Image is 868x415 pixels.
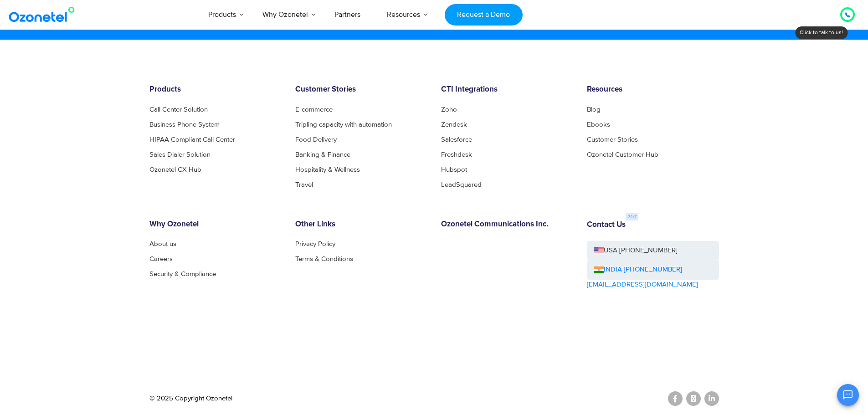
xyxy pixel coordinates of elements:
a: INDIA [PHONE_NUMBER] [594,265,682,275]
a: Call Center Solution [149,106,208,113]
a: Zendesk [441,121,467,128]
h6: Resources [587,85,719,94]
a: Salesforce [441,136,472,143]
a: E-commerce [295,106,333,113]
a: Blog [587,106,601,113]
a: Tripling capacity with automation [295,121,392,128]
a: Careers [149,256,173,262]
a: Business Phone System [149,121,220,128]
a: Ozonetel Customer Hub [587,151,658,158]
a: USA [PHONE_NUMBER] [587,241,719,261]
a: Sales Dialer Solution [149,151,211,158]
h6: Customer Stories [295,85,427,94]
a: Zoho [441,106,457,113]
h6: CTI Integrations [441,85,573,94]
h6: Other Links [295,220,427,229]
h6: Products [149,85,282,94]
a: About us [149,241,176,247]
h6: Ozonetel Communications Inc. [441,220,573,229]
a: Hubspot [441,166,467,173]
a: Request a Demo [445,4,523,26]
a: Travel [295,181,313,188]
a: Food Delivery [295,136,337,143]
p: © 2025 Copyright Ozonetel [149,394,232,404]
a: Hospitality & Wellness [295,166,360,173]
img: us-flag.png [594,247,604,254]
a: [EMAIL_ADDRESS][DOMAIN_NAME] [587,280,698,290]
a: HIPAA Compliant Call Center [149,136,235,143]
a: Ozonetel CX Hub [149,166,201,173]
h6: Contact Us [587,220,626,230]
a: Ebooks [587,121,610,128]
a: Terms & Conditions [295,256,353,262]
button: Open chat [837,384,859,406]
a: Security & Compliance [149,271,216,277]
a: Freshdesk [441,151,472,158]
img: ind-flag.png [594,266,604,273]
a: Customer Stories [587,136,638,143]
h6: Why Ozonetel [149,220,282,229]
a: LeadSquared [441,181,482,188]
a: Banking & Finance [295,151,350,158]
a: Privacy Policy [295,241,335,247]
